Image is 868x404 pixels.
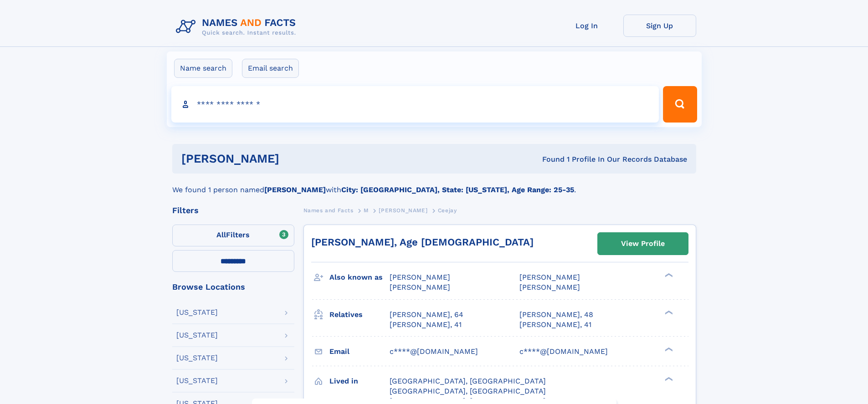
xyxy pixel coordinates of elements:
[172,225,294,246] label: Filters
[663,272,673,278] div: ❯
[519,310,593,320] a: [PERSON_NAME], 48
[172,206,294,215] div: Filters
[329,270,390,285] h3: Also known as
[216,230,226,239] span: All
[411,154,687,164] div: Found 1 Profile In Our Records Database
[311,236,534,248] a: [PERSON_NAME], Age [DEMOGRAPHIC_DATA]
[176,377,218,384] div: [US_STATE]
[390,387,546,395] span: [GEOGRAPHIC_DATA], [GEOGRAPHIC_DATA]
[623,15,696,37] a: Sign Up
[390,283,450,291] span: [PERSON_NAME]
[663,376,673,382] div: ❯
[176,332,218,339] div: [US_STATE]
[172,283,294,291] div: Browse Locations
[390,320,462,330] a: [PERSON_NAME], 41
[242,59,299,78] label: Email search
[303,205,354,216] a: Names and Facts
[519,283,580,291] span: [PERSON_NAME]
[379,205,427,216] a: [PERSON_NAME]
[176,354,218,362] div: [US_STATE]
[329,344,390,359] h3: Email
[264,185,326,194] b: [PERSON_NAME]
[663,346,673,352] div: ❯
[174,59,232,78] label: Name search
[176,309,218,316] div: [US_STATE]
[171,86,659,123] input: search input
[172,15,303,39] img: Logo Names and Facts
[621,233,665,254] div: View Profile
[663,86,697,123] button: Search Button
[364,207,369,214] span: M
[172,174,696,195] div: We found 1 person named with .
[519,320,591,330] a: [PERSON_NAME], 41
[181,153,411,164] h1: [PERSON_NAME]
[438,207,457,214] span: Ceejay
[519,273,580,281] span: [PERSON_NAME]
[341,185,574,194] b: City: [GEOGRAPHIC_DATA], State: [US_STATE], Age Range: 25-35
[329,373,390,389] h3: Lived in
[379,207,427,214] span: [PERSON_NAME]
[390,377,546,385] span: [GEOGRAPHIC_DATA], [GEOGRAPHIC_DATA]
[390,310,463,320] a: [PERSON_NAME], 64
[390,273,450,281] span: [PERSON_NAME]
[364,205,369,216] a: M
[663,309,673,315] div: ❯
[329,307,390,322] h3: Relatives
[550,15,623,37] a: Log In
[598,233,688,255] a: View Profile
